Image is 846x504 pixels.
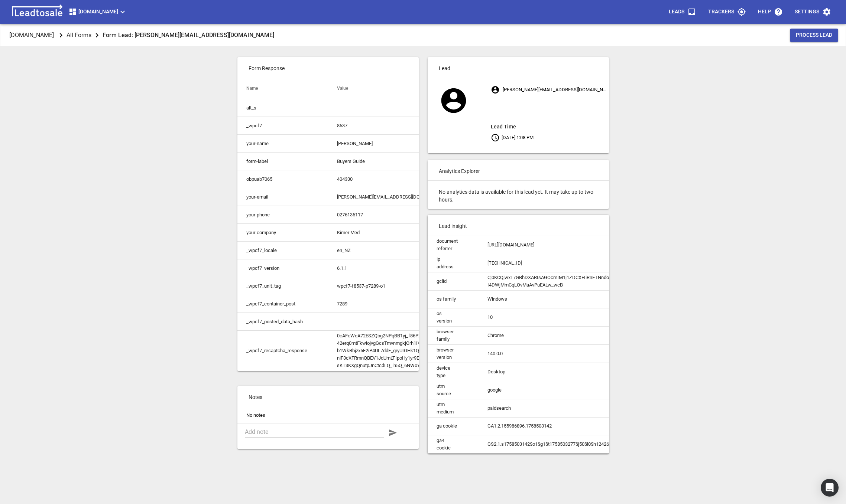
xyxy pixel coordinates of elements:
div: Open Intercom Messenger [821,479,839,497]
td: ga4 cookie [428,435,479,453]
p: Analytics Explorer [428,160,609,181]
td: browser family [428,326,479,344]
td: document referrer [428,236,479,254]
p: Lead insight [428,215,609,236]
td: GA1.2.155986896.1758503142 [479,417,673,435]
td: google [479,381,673,399]
td: paidsearch [479,399,673,417]
span: [DOMAIN_NAME] [68,7,127,16]
td: os version [428,308,479,326]
td: Windows [479,290,673,308]
td: form-label [237,153,328,170]
p: Trackers [708,8,734,16]
p: Lead [428,57,609,78]
td: ga cookie [428,417,479,435]
li: No notes [237,407,419,423]
td: ip address [428,254,479,272]
td: [TECHNICAL_ID] [479,254,673,272]
button: [DOMAIN_NAME] [65,4,130,19]
p: Help [758,8,771,16]
td: os family [428,290,479,308]
p: Leads [669,8,684,16]
td: your-company [237,224,328,242]
img: logo [9,4,65,19]
td: 140.0.0 [479,344,673,363]
aside: Form Lead: [PERSON_NAME][EMAIL_ADDRESS][DOMAIN_NAME] [103,30,274,40]
td: your-name [237,135,328,153]
td: _wpcf7_locale [237,242,328,259]
td: device type [428,363,479,381]
td: Desktop [479,363,673,381]
p: All Forms [67,31,91,39]
td: 10 [479,308,673,326]
td: _wpcf7_posted_data_hash [237,313,328,331]
td: your-phone [237,206,328,224]
td: _wpcf7_version [237,259,328,277]
td: Chrome [479,326,673,344]
td: browser version [428,344,479,363]
p: Notes [237,386,419,407]
td: gclid [428,272,479,290]
p: Settings [795,8,819,16]
span: Process Lead [796,32,832,39]
p: Form Response [237,57,419,78]
p: [DOMAIN_NAME] [9,31,54,39]
td: utm source [428,381,479,399]
td: obpuab7065 [237,170,328,188]
p: [PERSON_NAME][EMAIL_ADDRESS][DOMAIN_NAME] [DATE] 1:08 PM [491,83,609,144]
td: alt_s [237,99,328,117]
td: your-email [237,188,328,206]
td: utm medium [428,399,479,417]
p: No analytics data is available for this lead yet. It may take up to two hours. [428,181,609,209]
svg: Your local time [491,133,500,142]
td: [URL][DOMAIN_NAME] [479,236,673,254]
td: _wpcf7_unit_tag [237,277,328,295]
td: _wpcf7 [237,117,328,135]
td: _wpcf7_recaptcha_response [237,331,328,371]
td: _wpcf7_container_post [237,295,328,313]
td: GS2.1.s1758503142$o1$g1$t1758503277$j50$l0$h1242687688 [479,435,673,453]
th: Name [237,78,328,99]
button: Process Lead [790,29,838,42]
aside: Lead Time [491,122,609,131]
td: Cj0KCQjwxL7GBhDXARIsAGOcmIM1j1ZDCXEIiRnETNndo0hbX_n2RKQZFCvMcdqj0-I4DWjMmCqLOvMaAvPuEALw_wcB [479,272,673,290]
